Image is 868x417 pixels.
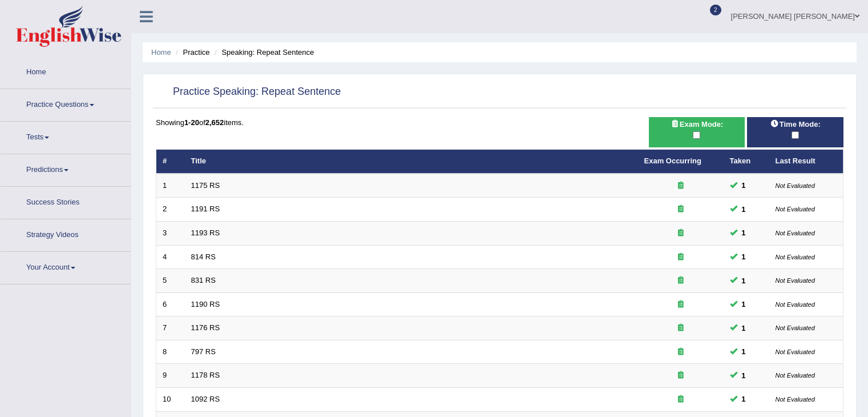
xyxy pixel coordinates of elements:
a: Exam Occurring [644,157,701,165]
small: Not Evaluated [776,182,815,189]
td: 7 [156,316,185,340]
a: Strategy Videos [1,219,131,248]
div: Show exams occurring in exams [649,117,745,147]
a: Predictions [1,154,131,183]
div: Exam occurring question [644,370,717,381]
span: You can still take this question [737,322,750,334]
a: 1190 RS [191,300,220,308]
a: 1193 RS [191,228,220,237]
th: # [156,150,185,174]
small: Not Evaluated [776,301,815,308]
small: Not Evaluated [776,230,815,236]
td: 3 [156,222,185,246]
span: Time Mode: [766,118,825,130]
small: Not Evaluated [776,254,815,260]
a: 1191 RS [191,205,220,213]
td: 4 [156,245,185,269]
h2: Practice Speaking: Repeat Sentence [156,83,341,101]
a: Tests [1,122,131,150]
a: 1175 RS [191,181,220,190]
td: 6 [156,292,185,316]
span: 2 [710,5,721,15]
span: You can still take this question [737,370,750,382]
div: Exam occurring question [644,204,717,215]
small: Not Evaluated [776,324,815,331]
div: Exam occurring question [644,228,717,239]
span: You can still take this question [737,203,750,215]
span: You can still take this question [737,179,750,191]
th: Title [185,150,638,174]
span: You can still take this question [737,393,750,405]
div: Exam occurring question [644,347,717,358]
div: Exam occurring question [644,323,717,334]
span: You can still take this question [737,227,750,239]
div: Exam occurring question [644,181,717,191]
div: Exam occurring question [644,275,717,286]
a: Success Stories [1,187,131,215]
div: Exam occurring question [644,299,717,310]
small: Not Evaluated [776,206,815,212]
span: Exam Mode: [666,118,728,130]
td: 1 [156,174,185,198]
th: Last Result [769,150,843,174]
span: You can still take this question [737,298,750,310]
small: Not Evaluated [776,348,815,355]
a: 1178 RS [191,371,220,379]
div: Showing of items. [156,117,843,128]
li: Speaking: Repeat Sentence [212,47,314,58]
a: 831 RS [191,276,216,284]
li: Practice [173,47,209,58]
td: 5 [156,269,185,293]
a: Home [151,48,171,57]
div: Exam occurring question [644,252,717,263]
b: 1-20 [184,118,199,127]
td: 9 [156,364,185,388]
th: Taken [724,150,769,174]
span: You can still take this question [737,251,750,263]
b: 2,652 [205,118,224,127]
div: Exam occurring question [644,394,717,405]
a: 797 RS [191,347,216,356]
span: You can still take this question [737,346,750,358]
span: You can still take this question [737,275,750,287]
a: Practice Questions [1,89,131,118]
small: Not Evaluated [776,372,815,379]
a: Your Account [1,252,131,280]
a: 1092 RS [191,395,220,403]
a: Home [1,57,131,85]
small: Not Evaluated [776,277,815,284]
a: 814 RS [191,252,216,261]
td: 2 [156,198,185,222]
td: 10 [156,387,185,411]
td: 8 [156,340,185,364]
a: 1176 RS [191,323,220,332]
small: Not Evaluated [776,396,815,403]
